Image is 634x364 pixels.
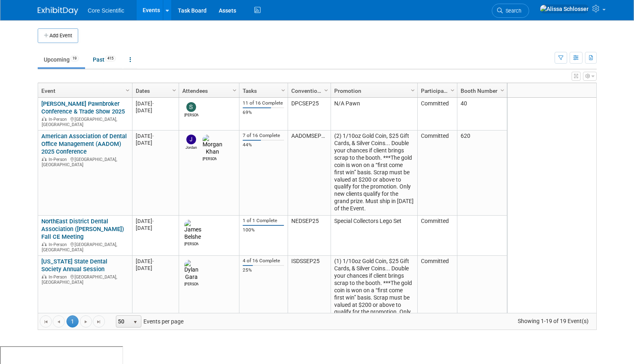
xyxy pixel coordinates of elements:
[105,56,116,62] span: 415
[323,87,329,94] span: Column Settings
[243,100,284,106] div: 11 of 16 Complete
[42,117,47,121] img: In-Person Event
[93,315,105,328] a: Go to the last page
[184,260,199,281] img: Dylan Gara
[171,87,177,94] span: Column Settings
[448,84,457,96] a: Column Settings
[408,84,417,96] a: Column Settings
[184,144,199,150] div: Jordan McCullough
[41,156,128,168] div: [GEOGRAPHIC_DATA], [GEOGRAPHIC_DATA]
[184,241,199,247] div: James Belshe
[243,133,284,139] div: 7 of 16 Complete
[123,84,132,96] a: Column Settings
[136,107,175,114] div: [DATE]
[186,135,196,144] img: Jordan McCullough
[41,218,124,240] a: NorthEast District Dental Association ([PERSON_NAME]) Fall CE Meeting
[83,319,89,325] span: Go to the next page
[449,87,456,94] span: Column Settings
[461,84,502,98] a: Booth Number
[80,315,92,328] a: Go to the next page
[49,274,69,280] span: In-Person
[136,265,175,272] div: [DATE]
[243,109,284,116] div: 69%
[334,84,412,98] a: Promotion
[498,84,507,96] a: Column Settings
[41,273,128,285] div: [GEOGRAPHIC_DATA], [GEOGRAPHIC_DATA]
[457,98,507,130] td: 40
[243,227,284,233] div: 100%
[230,84,239,96] a: Column Settings
[243,142,284,148] div: 44%
[124,87,131,94] span: Column Settings
[170,84,179,96] a: Column Settings
[41,100,125,115] a: [PERSON_NAME] Pawnbroker Conference & Trade Show 2025
[279,84,288,96] a: Column Settings
[38,52,85,67] a: Upcoming19
[186,102,196,112] img: Sam Robinson
[243,84,282,98] a: Tasks
[38,28,78,43] button: Add Event
[331,216,417,256] td: Special Collectors Lego Set
[136,133,175,139] div: [DATE]
[421,84,452,98] a: Participation
[42,274,47,278] img: In-Person Event
[492,4,529,18] a: Search
[510,315,596,327] span: Showing 1-19 of 19 Event(s)
[116,316,130,327] span: 50
[331,256,417,341] td: (1) 1/10oz Gold Coin, $25 Gift Cards, & Silver Coins... Double your chances if client brings scra...
[152,258,154,264] span: -
[417,131,457,216] td: Committed
[331,131,417,216] td: (2) 1/10oz Gold Coin, $25 Gift Cards, & Silver Coins... Double your chances if client brings scra...
[41,133,127,155] a: American Association of Dental Office Management (AADOM) 2025 Conference
[53,315,65,328] a: Go to the previous page
[41,84,127,98] a: Event
[152,218,154,224] span: -
[203,156,217,162] div: Morgan Khan
[49,242,69,247] span: In-Person
[41,116,128,128] div: [GEOGRAPHIC_DATA], [GEOGRAPHIC_DATA]
[56,319,62,325] span: Go to the previous page
[331,98,417,130] td: N/A Pawn
[243,218,284,224] div: 1 of 1 Complete
[136,84,173,98] a: Dates
[87,52,122,67] a: Past415
[38,7,78,15] img: ExhibitDay
[43,319,49,325] span: Go to the first page
[136,225,175,231] div: [DATE]
[41,258,107,273] a: [US_STATE] State Dental Society Annual Session
[322,84,331,96] a: Column Settings
[152,101,154,107] span: -
[42,242,47,246] img: In-Person Event
[243,258,284,264] div: 4 of 16 Complete
[132,319,139,325] span: select
[88,7,124,14] span: Core Scientific
[417,216,457,256] td: Committed
[499,87,506,94] span: Column Settings
[291,84,325,98] a: Convention Code
[136,258,175,265] div: [DATE]
[231,87,238,94] span: Column Settings
[136,218,175,225] div: [DATE]
[96,319,102,325] span: Go to the last page
[288,256,331,341] td: ISDSSEP25
[105,315,192,328] span: Events per page
[410,87,416,94] span: Column Settings
[41,241,128,253] div: [GEOGRAPHIC_DATA], [GEOGRAPHIC_DATA]
[42,157,47,161] img: In-Person Event
[503,8,521,14] span: Search
[184,112,199,118] div: Sam Robinson
[184,281,199,287] div: Dylan Gara
[40,315,52,328] a: Go to the first page
[136,139,175,146] div: [DATE]
[540,4,589,13] img: Alissa Schlosser
[417,256,457,341] td: Committed
[66,315,79,328] span: 1
[203,135,222,156] img: Morgan Khan
[49,157,69,162] span: In-Person
[184,220,201,241] img: James Belshe
[280,87,286,94] span: Column Settings
[182,84,234,98] a: Attendees
[49,117,69,122] span: In-Person
[417,98,457,130] td: Committed
[288,216,331,256] td: NEDSEP25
